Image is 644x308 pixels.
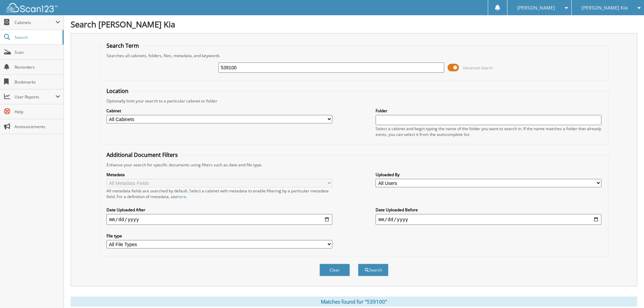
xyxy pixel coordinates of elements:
[71,297,637,307] div: Matches found for "539100"
[517,6,555,10] span: [PERSON_NAME]
[15,94,55,100] span: User Reports
[376,207,601,213] label: Date Uploaded Before
[15,124,60,129] span: Announcements
[15,64,60,70] span: Reminders
[376,108,601,114] label: Folder
[103,98,605,104] div: Optionally limit your search to a particular cabinet or folder
[103,87,132,95] legend: Location
[376,214,601,225] input: end
[15,34,59,40] span: Search
[106,172,332,177] label: Metadata
[106,108,332,114] label: Cabinet
[106,214,332,225] input: start
[177,194,186,199] a: here
[106,207,332,213] label: Date Uploaded After
[7,3,57,12] img: scan123-logo-white.svg
[103,151,181,159] legend: Additional Document Filters
[15,20,55,25] span: Cabinets
[15,109,60,115] span: Help
[319,264,350,276] button: Clear
[103,162,605,168] div: Enhance your search for specific documents using filters such as date and file type.
[376,126,601,137] div: Select a cabinet and begin typing the name of the folder you want to search in. If the name match...
[103,53,605,58] div: Searches all cabinets, folders, files, metadata, and keywords
[103,42,142,49] legend: Search Term
[15,49,60,55] span: Scan
[358,264,388,276] button: Search
[71,19,637,30] h1: Search [PERSON_NAME] Kia
[106,233,332,239] label: File type
[463,65,493,70] span: Advanced Search
[106,188,332,199] div: All metadata fields are searched by default. Select a cabinet with metadata to enable filtering b...
[15,79,60,85] span: Bookmarks
[376,172,601,177] label: Uploaded By
[581,6,628,10] span: [PERSON_NAME] Kia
